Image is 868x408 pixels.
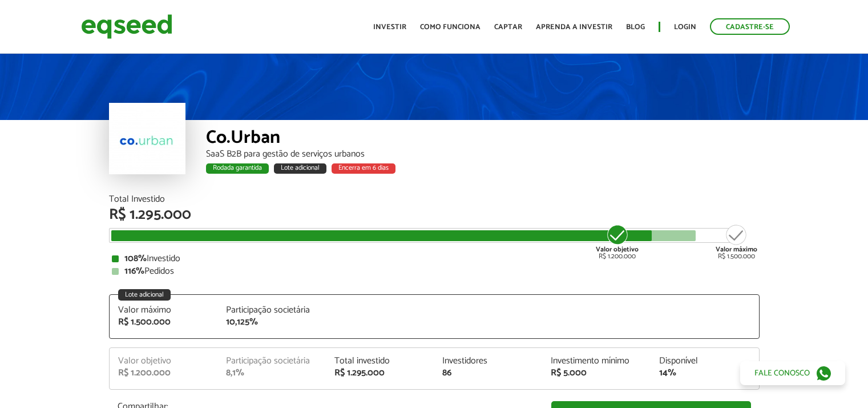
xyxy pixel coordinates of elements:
div: SaaS B2B para gestão de serviços urbanos [206,150,760,159]
strong: 108% [124,251,147,266]
strong: Valor máximo [716,244,757,255]
a: Cadastre-se [710,18,790,35]
div: Pedidos [112,267,757,276]
a: Investir [373,23,406,31]
div: Lote adicional [274,163,326,174]
div: R$ 5.000 [551,369,642,378]
div: Participação societária [226,357,317,366]
strong: Valor objetivo [596,244,639,255]
a: Aprenda a investir [536,23,612,31]
div: Rodada garantida [206,163,269,174]
div: Participação societária [226,306,317,315]
div: Valor objetivo [118,357,209,366]
a: Fale conosco [740,361,845,385]
div: 10,125% [226,318,317,327]
div: Lote adicional [118,289,171,301]
div: Investidores [442,357,534,366]
div: 86 [442,369,534,378]
a: Como funciona [420,23,481,31]
div: R$ 1.200.000 [596,223,639,260]
strong: 116% [124,263,144,279]
div: 8,1% [226,369,317,378]
div: R$ 1.295.000 [334,369,426,378]
div: Encerra em 6 dias [332,163,395,174]
div: R$ 1.500.000 [716,223,757,260]
div: Investido [112,254,757,263]
div: Valor máximo [118,306,209,315]
div: R$ 1.200.000 [118,369,209,378]
div: Co.Urban [206,129,760,150]
div: Disponível [659,357,750,366]
a: Blog [626,23,645,31]
img: EqSeed [81,11,172,42]
div: R$ 1.295.000 [109,207,760,222]
div: Total investido [334,357,426,366]
div: R$ 1.500.000 [118,318,209,327]
a: Captar [494,23,522,31]
div: Investimento mínimo [551,357,642,366]
a: Login [674,23,696,31]
div: Total Investido [109,195,760,204]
